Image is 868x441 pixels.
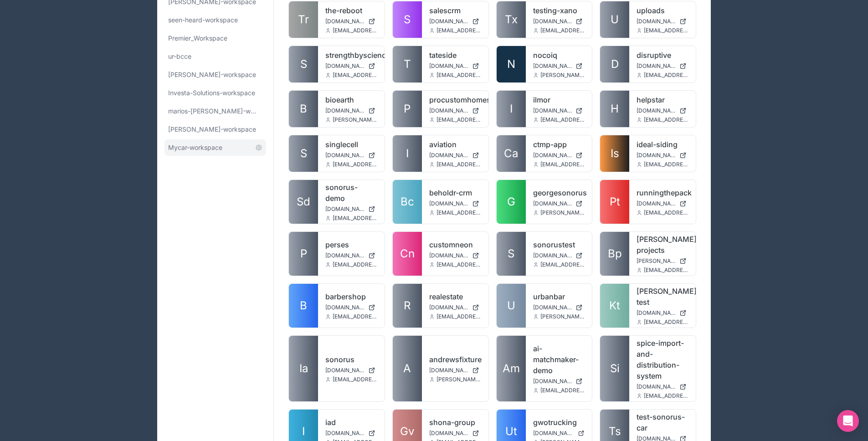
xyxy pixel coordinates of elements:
span: [DOMAIN_NAME] [325,367,365,374]
a: [PERSON_NAME]-test [637,286,688,308]
a: U [497,284,526,328]
a: Sd [289,180,318,224]
a: test-sonorus-car [637,411,688,433]
span: I [302,424,305,439]
span: [DOMAIN_NAME] [429,304,468,311]
a: D [600,46,629,82]
span: [DOMAIN_NAME] [429,200,468,207]
span: [DOMAIN_NAME] [325,205,365,213]
span: [EMAIL_ADDRESS][DOMAIN_NAME] [644,392,688,400]
span: [EMAIL_ADDRESS][DOMAIN_NAME] [333,313,377,320]
a: barbershop [325,291,377,302]
span: [EMAIL_ADDRESS][DOMAIN_NAME] [333,27,377,34]
a: sonorustest [533,239,585,250]
a: Mycar-workspace [164,139,266,156]
span: [DOMAIN_NAME] [429,18,468,25]
span: Investa-Solutions-workspace [168,88,255,97]
a: [DOMAIN_NAME] [325,18,377,25]
a: ilmor [533,94,585,105]
span: Bp [608,246,622,261]
span: [EMAIL_ADDRESS][DOMAIN_NAME] [437,261,481,268]
span: Sd [297,195,310,209]
span: [DOMAIN_NAME] [325,430,365,437]
span: [DOMAIN_NAME] [637,62,676,70]
a: [DOMAIN_NAME] [325,252,377,259]
a: testing-xano [533,5,585,16]
span: [EMAIL_ADDRESS][DOMAIN_NAME] [644,72,688,79]
a: S [393,1,422,38]
span: Si [610,361,620,376]
a: [DOMAIN_NAME] [325,107,377,114]
a: runningthepack [637,187,688,198]
a: [DOMAIN_NAME] [325,205,377,213]
span: marios-[PERSON_NAME]-workspace [168,107,259,116]
a: the-reboot [325,5,377,16]
span: [EMAIL_ADDRESS][DOMAIN_NAME] [540,116,585,123]
span: A [403,361,411,376]
a: Pt [600,180,629,224]
span: [EMAIL_ADDRESS][DOMAIN_NAME] [644,318,688,326]
span: [EMAIL_ADDRESS][DOMAIN_NAME] [437,72,481,79]
span: S [300,146,307,161]
a: P [289,232,318,276]
span: [DOMAIN_NAME] [533,378,572,385]
a: Bp [600,232,629,276]
span: Is [611,146,619,161]
span: Tx [505,12,518,27]
a: [DOMAIN_NAME] [429,18,481,25]
span: T [404,57,411,72]
a: perses [325,239,377,250]
a: [DOMAIN_NAME] [429,200,481,207]
span: [EMAIL_ADDRESS][DOMAIN_NAME] [437,27,481,34]
span: [EMAIL_ADDRESS][DOMAIN_NAME] [333,161,377,168]
a: ctmp-app [533,139,585,150]
span: [DOMAIN_NAME] [533,107,572,114]
span: [EMAIL_ADDRESS][DOMAIN_NAME] [333,376,377,383]
span: [PERSON_NAME][DOMAIN_NAME] [637,257,676,265]
a: R [393,284,422,328]
span: S [508,246,514,261]
span: [EMAIL_ADDRESS][DOMAIN_NAME] [540,261,585,268]
a: urbanbar [533,291,585,302]
span: [DOMAIN_NAME] [637,383,676,390]
span: [EMAIL_ADDRESS][DOMAIN_NAME] [540,161,585,168]
span: Am [503,361,520,376]
span: [DOMAIN_NAME] [325,152,365,159]
span: N [507,57,515,72]
span: [PERSON_NAME][EMAIL_ADDRESS][DOMAIN_NAME] [437,376,481,383]
a: Kt [600,284,629,328]
a: Premier_Workspace [164,30,266,46]
span: Bc [401,195,414,209]
a: B [289,284,318,328]
span: [DOMAIN_NAME] [429,430,468,437]
a: andrewsfixture [429,354,481,365]
a: [DOMAIN_NAME] [637,200,688,207]
span: B [300,102,307,116]
a: [PERSON_NAME]-workspace [164,67,266,83]
span: [EMAIL_ADDRESS][DOMAIN_NAME] [644,27,688,34]
a: G [497,180,526,224]
span: R [404,298,411,313]
a: Tr [289,1,318,38]
a: spice-import-and-distribution-system [637,338,688,381]
a: I [497,91,526,127]
a: [DOMAIN_NAME] [533,107,585,114]
span: [EMAIL_ADDRESS][DOMAIN_NAME] [644,267,688,274]
a: T [393,46,422,82]
span: [DOMAIN_NAME] [533,304,572,311]
a: U [600,1,629,38]
a: [DOMAIN_NAME] [429,62,481,70]
span: Premier_Workspace [168,34,227,43]
span: [DOMAIN_NAME] [325,107,365,114]
a: [DOMAIN_NAME] [533,18,585,25]
span: B [300,298,307,313]
a: S [289,135,318,172]
span: H [611,102,619,116]
span: [EMAIL_ADDRESS][DOMAIN_NAME] [333,215,377,222]
span: [PERSON_NAME][EMAIL_ADDRESS][PERSON_NAME][DOMAIN_NAME] [540,313,585,320]
span: [DOMAIN_NAME] [429,107,468,114]
span: [PERSON_NAME]-workspace [168,70,256,79]
a: [DOMAIN_NAME] [533,378,585,385]
a: marios-[PERSON_NAME]-workspace [164,103,266,119]
a: ai-matchmaker-demo [533,343,585,376]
